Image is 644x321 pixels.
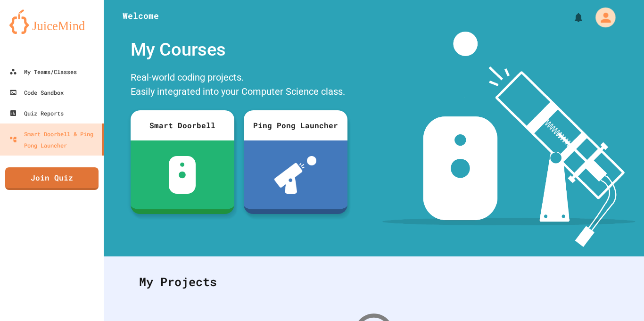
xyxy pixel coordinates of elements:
[9,87,64,98] div: Code Sandbox
[382,32,635,247] img: banner-image-my-projects.png
[126,32,352,68] div: My Courses
[5,167,99,190] a: Join Quiz
[169,156,196,194] img: sdb-white.svg
[244,110,347,140] div: Ping Pong Launcher
[131,110,234,140] div: Smart Doorbell
[130,263,618,300] div: My Projects
[9,107,64,119] div: Quiz Reports
[126,68,352,103] div: Real-world coding projects. Easily integrated into your Computer Science class.
[9,9,94,34] img: logo-orange.svg
[9,128,98,151] div: Smart Doorbell & Ping Pong Launcher
[274,156,316,194] img: ppl-with-ball.png
[555,9,586,25] div: My Notifications
[9,66,77,77] div: My Teams/Classes
[584,5,618,30] div: My Account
